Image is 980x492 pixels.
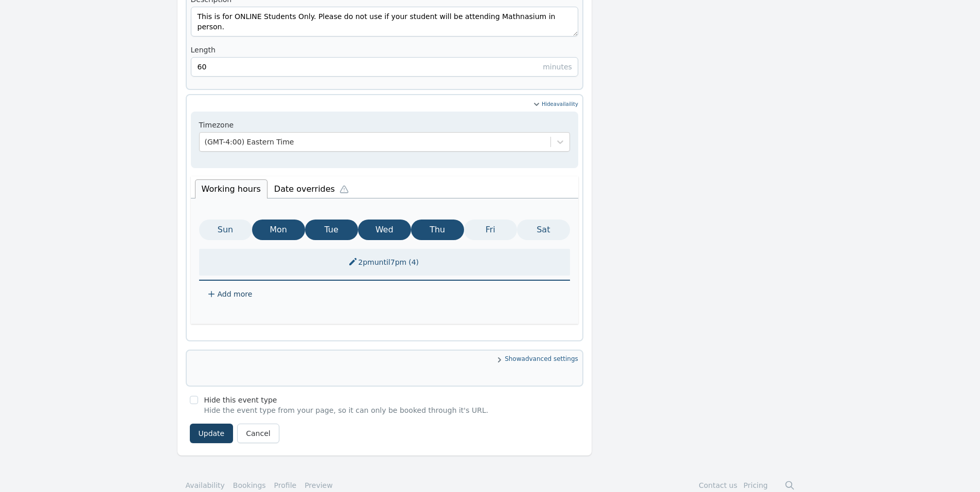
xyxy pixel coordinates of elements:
button: Mon [252,220,305,240]
button: Sat [517,220,570,240]
a: Contact us [699,481,737,489]
button: 2pmuntil7pm(4) [342,253,427,271]
span: Hide availaility [542,99,578,110]
button: Tue [305,220,358,240]
textarea: This is for ONLINE Students Only. Please do not use if your student will be attending Mathnasium ... [191,7,578,37]
button: Wed [358,220,411,240]
a: Pricing [743,481,768,489]
li: Working hours [195,179,268,198]
button: Sun [199,220,252,240]
button: Fri [464,220,517,240]
label: Hide this event type [204,396,277,404]
div: minutes [543,57,578,77]
label: Length [191,45,578,55]
span: Show advanced settings [191,355,578,365]
button: Update [190,424,234,443]
a: Bookings [233,480,266,490]
a: Cancel [237,424,279,443]
input: 15 [191,57,578,77]
button: Thu [411,220,464,240]
p: Hide the event type from your page, so it can only be booked through it's URL. [204,405,489,415]
span: ( 4 ) [406,258,421,266]
a: Availability [186,480,225,490]
a: Preview [305,481,333,489]
li: Date overrides [268,177,360,198]
a: Profile [274,480,297,490]
label: Timezone [199,120,570,130]
span: Add more [218,289,253,299]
